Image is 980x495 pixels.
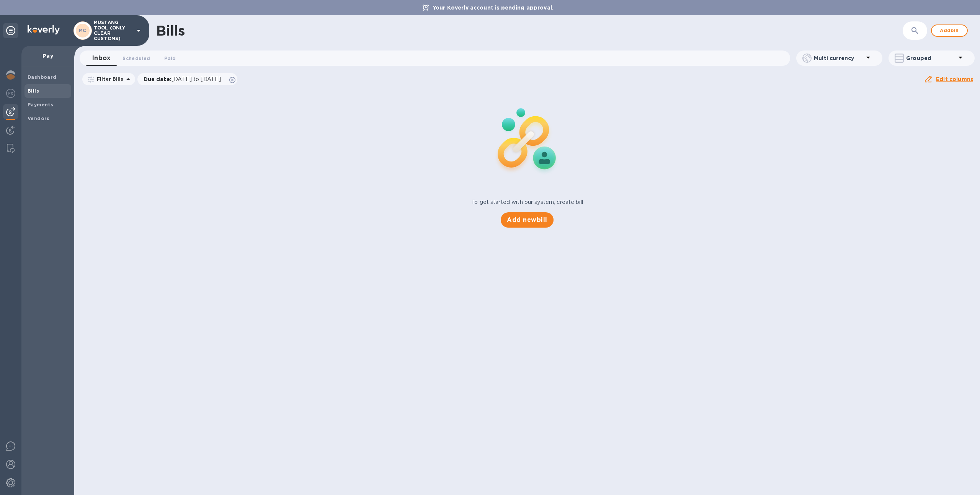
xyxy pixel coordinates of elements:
[144,75,225,83] p: Due date :
[906,54,956,62] p: Grouped
[938,26,961,35] span: Add bill
[79,28,87,33] b: MC
[471,198,583,206] p: To get started with our system, create bill
[156,23,185,39] h1: Bills
[137,73,238,85] div: Due date:[DATE] to [DATE]
[936,76,973,82] u: Edit columns
[164,54,176,62] span: Paid
[814,54,864,62] p: Multi currency
[6,89,15,98] img: Foreign exchange
[28,25,60,34] img: Logo
[931,24,968,37] button: Addbill
[28,74,57,80] b: Dashboard
[94,76,124,82] p: Filter Bills
[92,53,110,64] span: Inbox
[507,215,547,225] span: Add new bill
[429,4,557,11] p: Your Koverly account is pending approval.
[28,116,50,121] b: Vendors
[28,52,68,60] p: Pay
[28,88,39,94] b: Bills
[3,23,18,38] div: Unpin categories
[122,54,150,62] span: Scheduled
[28,102,53,107] b: Payments
[501,212,553,228] button: Add newbill
[171,76,221,82] span: [DATE] to [DATE]
[94,20,132,41] p: MUSTANG TOOL (ONLY CLEAR CUSTOMS)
